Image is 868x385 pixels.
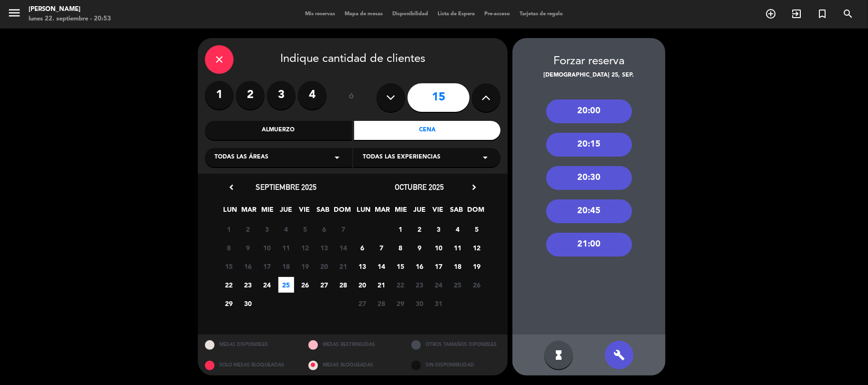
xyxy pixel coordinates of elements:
span: VIE [297,204,313,220]
span: DOM [334,204,350,220]
span: 24 [431,277,447,293]
span: 15 [221,258,237,274]
div: [DEMOGRAPHIC_DATA] 25, sep. [512,71,665,80]
span: JUE [278,204,294,220]
span: MIE [393,204,409,220]
span: 21 [336,258,351,274]
div: SOLO MESAS BLOQUEADAS [198,355,301,375]
span: Mapa de mesas [340,11,388,17]
span: 1 [393,221,408,237]
span: 23 [240,277,256,293]
span: 17 [431,258,447,274]
div: MESAS DISPONIBLES [198,335,301,355]
span: 13 [317,240,332,256]
span: 12 [297,240,313,256]
span: Pre-acceso [480,11,515,17]
label: 3 [267,81,296,109]
span: 27 [355,296,370,311]
span: 19 [297,258,313,274]
span: 19 [469,258,485,274]
span: 1 [221,221,237,237]
span: 28 [374,296,389,311]
span: 26 [297,277,313,293]
span: 2 [240,221,256,237]
span: JUE [412,204,428,220]
span: SAB [316,204,331,220]
span: 22 [393,277,408,293]
span: 24 [259,277,275,293]
span: 29 [221,296,237,311]
span: 26 [469,277,485,293]
i: menu [7,6,21,20]
span: 18 [278,258,294,274]
span: 14 [374,258,389,274]
div: 20:45 [546,199,632,223]
label: 4 [298,81,327,109]
span: VIE [430,204,446,220]
div: [PERSON_NAME] [29,5,111,14]
div: MESAS BLOQUEADAS [301,355,405,375]
i: arrow_drop_down [480,152,491,163]
label: 1 [205,81,234,109]
button: menu [7,6,21,23]
span: 7 [336,221,351,237]
i: exit_to_app [791,8,802,20]
span: Tarjetas de regalo [515,11,568,17]
div: Forzar reserva [512,52,665,71]
span: 6 [355,240,370,256]
span: 5 [297,221,313,237]
span: Lista de Espera [433,11,480,17]
span: LUN [356,204,372,220]
span: 10 [431,240,447,256]
span: 15 [393,258,408,274]
div: lunes 22. septiembre - 20:53 [29,14,111,24]
i: chevron_right [469,182,479,192]
span: 16 [412,258,428,274]
span: 3 [259,221,275,237]
div: 20:30 [546,166,632,190]
span: 11 [450,240,466,256]
span: 18 [450,258,466,274]
span: 8 [221,240,237,256]
span: 27 [317,277,332,293]
span: 16 [240,258,256,274]
div: 20:00 [546,99,632,123]
span: Todas las experiencias [363,153,440,162]
span: 20 [355,277,370,293]
span: 30 [240,296,256,311]
span: 6 [317,221,332,237]
span: octubre 2025 [395,182,444,192]
div: Almuerzo [205,121,352,140]
i: add_circle_outline [765,8,776,20]
span: Mis reservas [300,11,340,17]
i: arrow_drop_down [331,152,343,163]
span: SAB [449,204,465,220]
div: OTROS TAMAÑOS DIPONIBLES [404,335,508,355]
span: 4 [450,221,466,237]
span: 25 [278,277,294,293]
span: Todas las áreas [214,153,268,162]
span: DOM [468,204,483,220]
div: Cena [354,121,501,140]
i: build [613,349,625,361]
span: 3 [431,221,447,237]
div: ó [336,81,367,114]
span: 7 [374,240,389,256]
span: 25 [450,277,466,293]
i: chevron_left [226,182,236,192]
span: 14 [336,240,351,256]
div: MESAS RESTRINGIDAS [301,335,405,355]
span: MAR [241,204,257,220]
i: search [842,8,854,20]
span: 4 [278,221,294,237]
div: 20:15 [546,133,632,157]
i: turned_in_not [817,8,828,20]
div: Indique cantidad de clientes [205,45,500,74]
span: 31 [431,296,447,311]
span: 11 [278,240,294,256]
span: 20 [317,258,332,274]
label: 2 [236,81,265,109]
span: 10 [259,240,275,256]
span: MAR [375,204,390,220]
span: 29 [393,296,408,311]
